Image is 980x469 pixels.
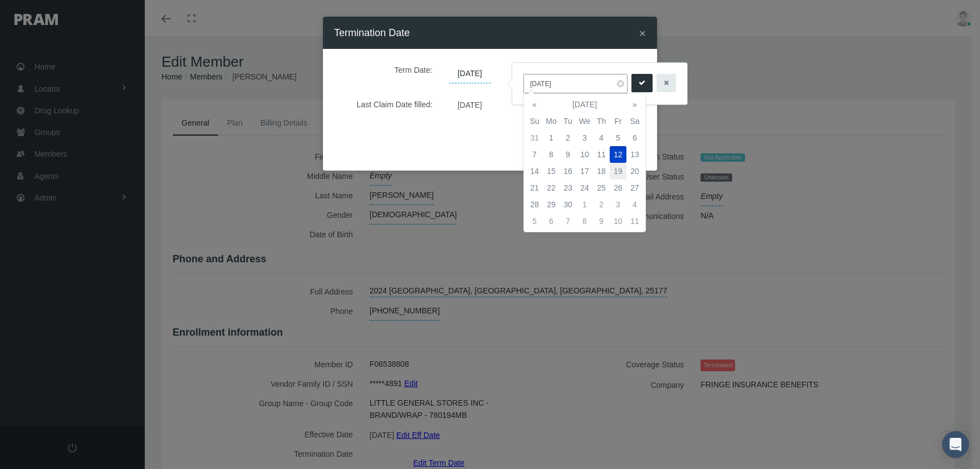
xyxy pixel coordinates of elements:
[576,129,593,146] td: 3
[942,431,969,458] div: Open Intercom Messenger
[610,113,626,129] th: Fr
[593,213,610,229] td: 9
[626,96,643,113] th: »
[526,179,543,196] td: 21
[543,213,560,229] td: 6
[626,146,643,163] td: 13
[526,146,543,163] td: 7
[593,146,610,163] td: 11
[593,196,610,213] td: 2
[626,179,643,196] td: 27
[610,213,626,229] td: 10
[543,163,560,179] td: 15
[626,113,643,129] th: Sa
[576,163,593,179] td: 17
[593,163,610,179] td: 18
[560,146,576,163] td: 9
[543,113,560,129] th: Mo
[576,146,593,163] td: 10
[639,27,646,39] button: Close
[610,179,626,196] td: 26
[526,129,543,146] td: 31
[576,196,593,213] td: 1
[543,129,560,146] td: 1
[543,146,560,163] td: 8
[560,163,576,179] td: 16
[526,213,543,229] td: 5
[526,196,543,213] td: 28
[626,196,643,213] td: 4
[543,179,560,196] td: 22
[560,129,576,146] td: 2
[610,196,626,213] td: 3
[593,179,610,196] td: 25
[576,213,593,229] td: 8
[543,96,626,113] th: [DATE]
[593,129,610,146] td: 4
[626,213,643,229] td: 11
[560,196,576,213] td: 30
[560,179,576,196] td: 23
[626,129,643,146] td: 6
[342,94,441,114] label: Last Claim Date filled:
[610,146,626,163] td: 12
[626,163,643,179] td: 20
[334,25,410,41] h4: Termination Date
[593,113,610,129] th: Th
[576,179,593,196] td: 24
[449,97,491,113] span: [DATE]
[639,27,646,39] span: ×
[342,60,441,83] label: Term Date:
[543,196,560,213] td: 29
[576,113,593,129] th: We
[526,113,543,129] th: Su
[610,163,626,179] td: 19
[526,96,543,113] th: «
[610,129,626,146] td: 5
[449,64,491,83] span: [DATE]
[526,163,543,179] td: 14
[560,213,576,229] td: 7
[560,113,576,129] th: Tu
